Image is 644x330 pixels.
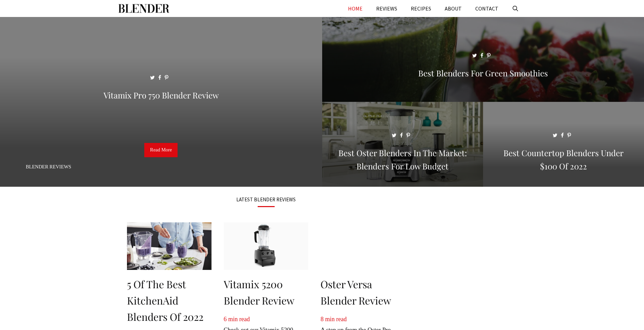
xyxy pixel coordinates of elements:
span: 6 [224,316,227,323]
a: Best Countertop Blenders Under $100 of 2022 [483,179,644,185]
h3: LATEST BLENDER REVIEWS [127,197,405,202]
span: min read [228,316,250,323]
a: Vitamix 5200 Blender Review [224,277,294,307]
span: 8 [320,316,324,323]
a: Blender Reviews [26,164,71,169]
img: 5 of the Best KitchenAid Blenders of 2022 [127,222,211,270]
a: Read More [144,143,178,157]
span: min read [325,316,347,323]
img: Oster Versa Blender Review [320,222,405,270]
a: 5 of the Best KitchenAid Blenders of 2022 [127,277,203,324]
a: Oster Versa Blender Review [320,277,391,307]
img: Vitamix 5200 Blender Review [224,222,308,270]
a: Best Oster Blenders in the Market: Blenders for Low Budget [322,179,483,185]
